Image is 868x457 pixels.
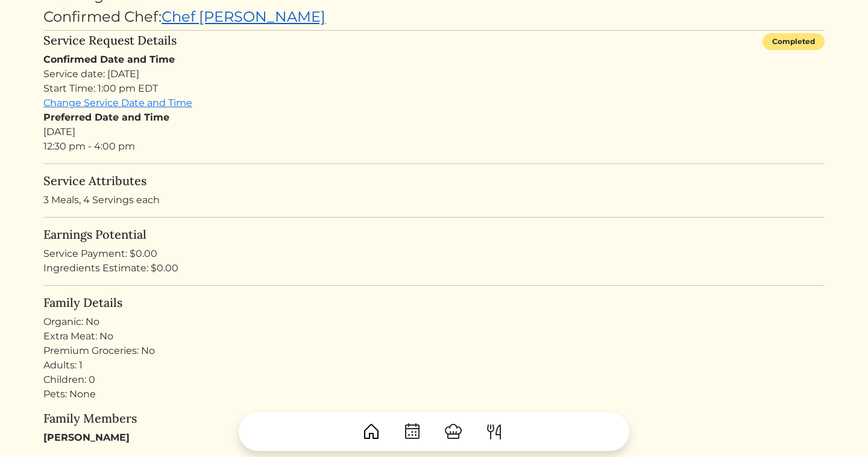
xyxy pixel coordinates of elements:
[43,295,825,310] h5: Family Details
[485,422,504,441] img: ForkKnife-55491504ffdb50bab0c1e09e7649658475375261d09fd45db06cec23bce548bf.svg
[43,247,825,261] div: Service Payment: $0.00
[162,8,325,25] a: Chef [PERSON_NAME]
[43,174,825,188] h5: Service Attributes
[43,97,192,109] a: Change Service Date and Time
[43,193,825,207] p: 3 Meals, 4 Servings each
[43,33,177,48] h5: Service Request Details
[43,227,825,242] h5: Earnings Potential
[43,315,825,329] div: Organic: No
[444,422,463,441] img: ChefHat-a374fb509e4f37eb0702ca99f5f64f3b6956810f32a249b33092029f8484b388.svg
[43,110,825,154] div: [DATE] 12:30 pm - 4:00 pm
[43,358,825,402] div: Adults: 1 Children: 0 Pets: None
[763,33,825,50] div: Completed
[43,344,825,358] div: Premium Groceries: No
[403,422,422,441] img: CalendarDots-5bcf9d9080389f2a281d69619e1c85352834be518fbc73d9501aef674afc0d57.svg
[43,67,825,96] div: Service date: [DATE] Start Time: 1:00 pm EDT
[43,261,825,276] div: Ingredients Estimate: $0.00
[362,422,381,441] img: House-9bf13187bcbb5817f509fe5e7408150f90897510c4275e13d0d5fca38e0b5951.svg
[43,54,175,65] strong: Confirmed Date and Time
[43,112,169,123] strong: Preferred Date and Time
[43,329,825,344] div: Extra Meat: No
[43,6,825,28] div: Confirmed Chef:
